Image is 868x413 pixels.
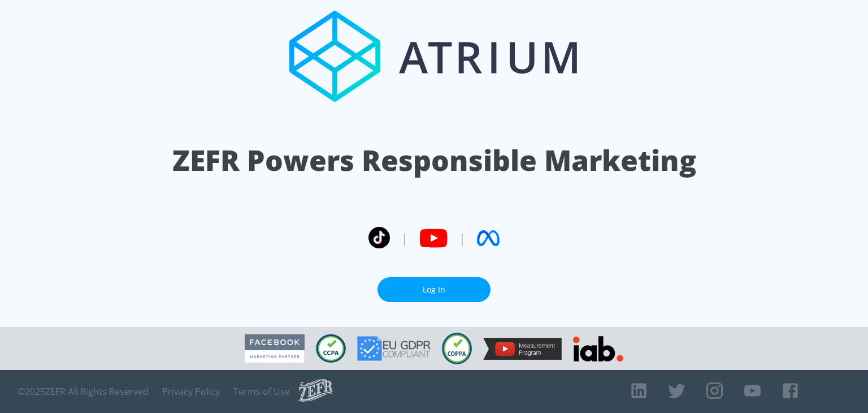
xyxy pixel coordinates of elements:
span: | [401,230,408,247]
img: Facebook Marketing Partner [245,334,305,363]
h1: ZEFR Powers Responsible Marketing [172,141,696,180]
img: GDPR Compliant [357,336,431,361]
a: Log In [377,277,491,303]
img: IAB [573,336,623,362]
img: YouTube Measurement Program [483,338,562,360]
a: Privacy Policy [162,386,220,397]
img: CCPA Compliant [316,334,346,363]
span: © 2025 ZEFR All Rights Reserved [18,386,149,397]
img: COPPA Compliant [442,333,472,364]
span: | [459,230,466,247]
a: Terms of Use [233,386,290,397]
